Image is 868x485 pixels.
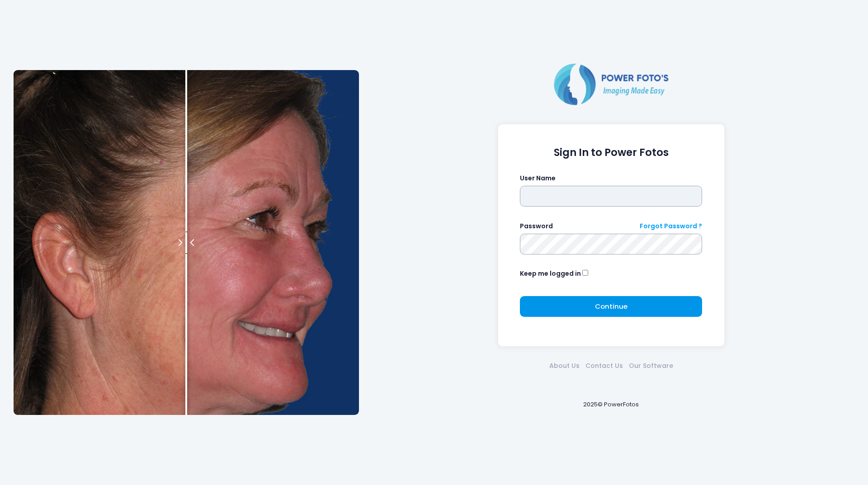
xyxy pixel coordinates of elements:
[520,221,553,231] label: Password
[520,146,702,159] h1: Sign In to Power Fotos
[550,61,672,107] img: Logo
[626,361,676,371] a: Our Software
[582,361,626,371] a: Contact Us
[520,296,702,317] button: Continue
[546,361,582,371] a: About Us
[640,221,702,231] a: Forgot Password ?
[368,385,854,424] div: 2025© PowerFotos
[520,269,581,278] label: Keep me logged in
[520,174,556,183] label: User Name
[595,301,627,311] span: Continue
